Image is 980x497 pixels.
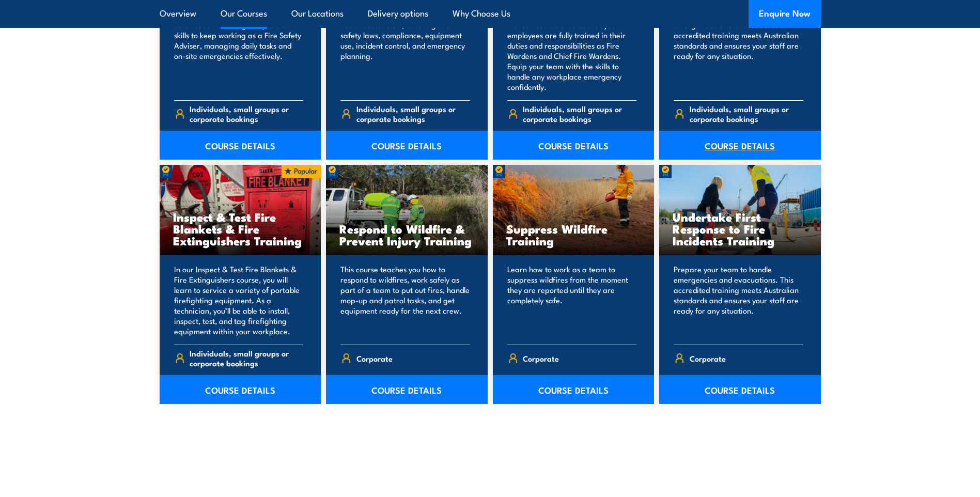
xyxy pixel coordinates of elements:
a: COURSE DETAILS [493,131,655,160]
p: In our Inspect & Test Fire Blankets & Fire Extinguishers course, you will learn to service a vari... [174,264,304,336]
p: Our Fire Warden and Chief Fire Warden course ensures that your employees are fully trained in the... [507,9,637,92]
span: Individuals, small groups or corporate bookings [190,348,303,368]
span: Corporate [356,350,393,366]
p: Prepare your team to handle emergencies and evacuations. This accredited training meets Australia... [674,264,803,336]
p: Prepare your team to handle emergencies and evacuations. This accredited training meets Australia... [674,9,803,92]
span: Corporate [523,350,559,366]
p: Learn how to work as a team to suppress wildfires from the moment they are reported until they ar... [507,264,637,336]
h3: Respond to Wildfire & Prevent Injury Training [339,223,474,246]
h3: Suppress Wildfire Training [506,223,641,246]
a: COURSE DETAILS [326,131,488,160]
a: COURSE DETAILS [659,375,821,404]
span: Individuals, small groups or corporate bookings [690,104,803,123]
span: Individuals, small groups or corporate bookings [356,104,470,123]
span: Individuals, small groups or corporate bookings [523,104,636,123]
a: COURSE DETAILS [326,375,488,404]
h3: Inspect & Test Fire Blankets & Fire Extinguishers Training [173,211,308,246]
span: Individuals, small groups or corporate bookings [190,104,303,123]
a: COURSE DETAILS [160,131,321,160]
p: Our Fire Safety Adviser re-certification course gives you the skills to keep working as a Fire Sa... [174,9,304,92]
h3: Undertake First Response to Fire Incidents Training [673,211,807,246]
a: COURSE DETAILS [160,375,321,404]
p: This course teaches you how to respond to wildfires, work safely as part of a team to put out fir... [340,264,470,336]
p: NSW Fire Safety Officer training for health sector staff, covering fire safety laws, compliance, ... [340,9,470,92]
span: Corporate [690,350,726,366]
a: COURSE DETAILS [493,375,655,404]
a: COURSE DETAILS [659,131,821,160]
